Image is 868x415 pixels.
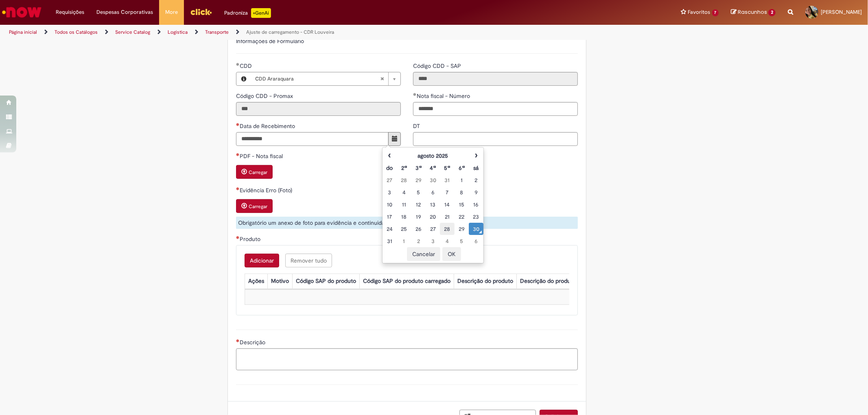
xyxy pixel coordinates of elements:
[1,4,43,20] img: ServiceNow
[399,200,409,209] div: 11 August 2025 Monday
[383,162,397,174] th: Domingo
[399,237,409,245] div: 01 September 2025 Monday
[190,6,212,18] img: click_logo_yellow_360x200.png
[428,188,438,196] div: 06 August 2025 Wednesday
[236,132,389,146] input: Data de Recebimento
[236,199,273,213] button: Carregar anexo de Evidência Erro (Foto) Required
[399,213,409,221] div: 18 August 2025 Monday
[399,176,409,184] div: 28 July 2025 Monday
[457,237,467,245] div: 05 September 2025 Friday
[457,176,467,184] div: 01 August 2025 Friday
[457,188,467,196] div: 08 August 2025 Friday
[517,274,607,289] th: Descrição do produto carregado
[168,29,188,35] a: Logistica
[240,122,297,130] span: Data de Recebimento
[471,213,481,221] div: 23 August 2025 Saturday
[293,274,360,289] th: Código SAP do produto
[383,150,397,162] th: Mês anterior
[417,92,472,100] span: Nota fiscal - Número
[236,236,240,239] span: Necessários
[55,29,98,35] a: Todos os Catálogos
[360,274,454,289] th: Código SAP do produto carregado
[428,213,438,221] div: 20 August 2025 Wednesday
[738,8,767,16] span: Rascunhos
[115,29,150,35] a: Service Catalog
[413,188,424,196] div: 05 August 2025 Tuesday
[240,62,254,70] span: CDD
[385,200,395,209] div: 10 August 2025 Sunday
[428,225,438,233] div: 27 August 2025 Wednesday
[712,9,719,16] span: 7
[236,92,295,100] span: Somente leitura - Código CDD - Promax
[165,8,178,16] span: More
[245,254,279,267] button: Add a row for Produto
[385,213,395,221] div: 17 August 2025 Sunday
[413,62,463,70] label: Somente leitura - Código CDD - SAP
[471,225,481,233] div: O seletor de data foi aberto.30 August 2025 Saturday
[731,9,776,16] a: Rascunhos
[240,235,262,243] span: Produto
[224,8,271,18] div: Padroniza
[56,8,84,16] span: Requisições
[413,72,578,86] input: Código CDD - SAP
[442,213,452,221] div: 21 August 2025 Thursday
[413,237,424,245] div: 02 September 2025 Tuesday
[397,162,411,174] th: Segunda-feira
[413,225,424,233] div: 26 August 2025 Tuesday
[382,147,484,263] div: Escolher data
[251,8,271,18] p: +GenAi
[471,176,481,184] div: 02 August 2025 Saturday
[768,9,776,16] span: 2
[205,29,229,35] a: Transporte
[413,93,417,96] span: Obrigatório Preenchido
[407,247,440,261] button: Cancelar
[428,200,438,209] div: 13 August 2025 Wednesday
[6,25,573,40] ul: Trilhas de página
[385,188,395,196] div: 03 August 2025 Sunday
[249,203,267,210] small: Carregar
[442,200,452,209] div: 14 August 2025 Thursday
[251,72,400,85] a: CDD AraraquaraLimpar campo CDD
[454,274,517,289] th: Descrição do produto
[469,162,483,174] th: Sábado
[399,188,409,196] div: 04 August 2025 Monday
[397,150,469,162] th: agosto 2025. Alternar mês
[440,162,454,174] th: Quinta-feira
[442,237,452,245] div: 04 September 2025 Thursday
[455,162,469,174] th: Sexta-feira
[236,102,401,116] input: Código CDD - Promax
[442,188,452,196] div: 07 August 2025 Thursday
[457,213,467,221] div: 22 August 2025 Friday
[471,200,481,209] div: 16 August 2025 Saturday
[457,200,467,209] div: 15 August 2025 Friday
[245,274,268,289] th: Ações
[249,169,267,176] small: Carregar
[255,72,380,85] span: CDD Araraquara
[385,176,395,184] div: 27 July 2025 Sunday
[399,225,409,233] div: 25 August 2025 Monday
[413,132,578,146] input: DT
[9,29,37,35] a: Página inicial
[236,153,240,156] span: Necessários
[442,176,452,184] div: 31 July 2025 Thursday
[240,187,294,194] span: Evidência Erro (Foto)
[442,225,452,233] div: 28 August 2025 Thursday
[413,122,422,130] span: DT
[236,217,578,229] div: Obrigatório um anexo de foto para evidência e continuidade no atendimento do chamado
[236,37,304,45] label: Informações de Formulário
[821,9,862,15] span: [PERSON_NAME]
[236,123,240,126] span: Necessários
[385,225,395,233] div: 24 August 2025 Sunday
[236,339,240,342] span: Necessários
[457,225,467,233] div: 29 August 2025 Friday
[96,8,153,16] span: Despesas Corporativas
[236,187,240,190] span: Necessários
[413,200,424,209] div: 12 August 2025 Tuesday
[236,72,251,85] button: CDD, Visualizar este registro CDD Araraquara
[413,176,424,184] div: 29 July 2025 Tuesday
[236,165,273,179] button: Carregar anexo de PDF - Nota fiscal Required
[688,8,711,16] span: Favoritos
[236,92,295,100] label: Somente leitura - Código CDD - Promax
[236,63,240,66] span: Obrigatório Preenchido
